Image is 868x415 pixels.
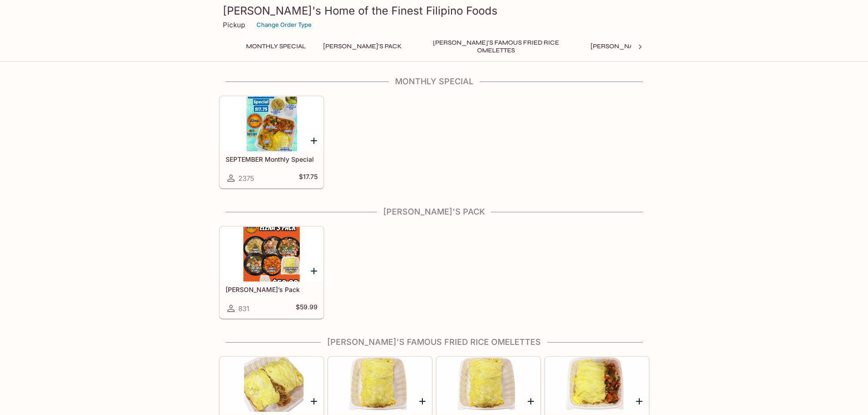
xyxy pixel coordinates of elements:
[238,174,254,183] span: 2375
[545,357,648,412] div: Lechon Special Fried Rice Omelette
[296,303,318,314] h5: $59.99
[220,97,323,151] div: SEPTEMBER Monthly Special
[241,40,311,53] button: Monthly Special
[220,226,324,318] a: [PERSON_NAME]’s Pack831$59.99
[219,207,649,217] h4: [PERSON_NAME]'s Pack
[318,40,407,53] button: [PERSON_NAME]'s Pack
[223,4,646,18] h3: [PERSON_NAME]'s Home of the Finest Filipino Foods
[219,77,649,87] h4: Monthly Special
[308,395,320,407] button: Add Pork Adobo Fried Rice Omelette
[417,395,428,407] button: Add Regular Fried Rice Omelette
[308,135,320,146] button: Add SEPTEMBER Monthly Special
[634,395,645,407] button: Add Lechon Special Fried Rice Omelette
[220,227,323,282] div: Elena’s Pack
[308,265,320,277] button: Add Elena’s Pack
[220,357,323,412] div: Pork Adobo Fried Rice Omelette
[525,395,537,407] button: Add Sweet Longanisa “Odeng” Omelette
[299,173,318,184] h5: $17.75
[437,357,540,412] div: Sweet Longanisa “Odeng” Omelette
[219,337,649,347] h4: [PERSON_NAME]'s Famous Fried Rice Omelettes
[252,18,316,32] button: Change Order Type
[226,155,318,163] h5: SEPTEMBER Monthly Special
[220,96,324,188] a: SEPTEMBER Monthly Special2375$17.75
[414,40,578,53] button: [PERSON_NAME]'s Famous Fried Rice Omelettes
[329,357,431,412] div: Regular Fried Rice Omelette
[223,20,245,29] p: Pickup
[226,286,318,293] h5: [PERSON_NAME]’s Pack
[238,304,249,313] span: 831
[586,40,702,53] button: [PERSON_NAME]'s Mixed Plates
